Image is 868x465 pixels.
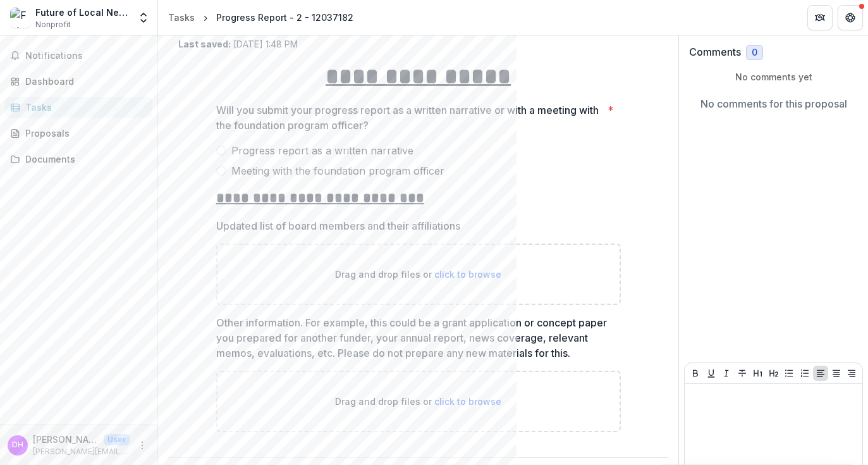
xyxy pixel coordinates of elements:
div: Progress Report - 2 - 12037182 [216,11,353,24]
span: Meeting with the foundation program officer [231,163,444,178]
button: Align Left [813,366,828,381]
p: [PERSON_NAME][EMAIL_ADDRESS][DOMAIN_NAME] [33,446,130,457]
p: [PERSON_NAME] [33,433,99,446]
div: Tasks [168,11,195,24]
p: [DATE] 1:48 PM [178,37,298,51]
span: Notifications [25,51,147,61]
p: User [104,434,130,445]
span: Nonprofit [35,19,71,30]
div: Tasks [25,101,142,114]
p: Will you submit your progress report as a written narrative or with a meeting with the foundation... [216,102,602,133]
nav: breadcrumb [163,8,358,27]
div: Documents [25,152,142,166]
p: No comments yet [689,70,858,84]
button: Ordered List [797,366,812,381]
button: Align Center [829,366,844,381]
p: Drag and drop files or [335,268,501,281]
span: click to browse [434,269,501,280]
div: Proposals [25,127,142,140]
button: Open entity switcher [135,5,152,30]
span: click to browse [434,396,501,407]
div: Future of Local News Collective (project of City Bureau NFP) [35,6,130,19]
button: Bullet List [781,366,797,381]
button: Italicize [719,366,734,381]
a: Tasks [163,8,200,27]
a: Tasks [5,97,152,118]
h2: Comments [689,46,741,58]
button: Align Right [844,366,859,381]
a: Dashboard [5,71,152,92]
button: Get Help [838,5,863,30]
p: No comments for this proposal [700,96,847,111]
button: Heading 2 [766,366,781,381]
button: Bold [688,366,703,381]
span: Progress report as a written narrative [231,143,413,158]
button: More [135,438,150,453]
button: Partners [807,5,833,30]
span: 0 [752,47,757,58]
a: Documents [5,149,152,170]
strong: Last saved: [178,39,231,49]
p: Other information. For example, this could be a grant application or concept paper you prepared f... [216,315,613,361]
p: Drag and drop files or [335,395,501,408]
button: Underline [704,366,719,381]
p: Updated list of board members and their affiliations [216,218,460,233]
button: Notifications [5,46,152,66]
img: Future of Local News Collective (project of City Bureau NFP) [10,8,30,28]
div: Dashboard [25,75,142,88]
button: Heading 1 [750,366,766,381]
a: Proposals [5,123,152,144]
button: Strike [735,366,750,381]
div: Darryl Holliday [12,441,23,449]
